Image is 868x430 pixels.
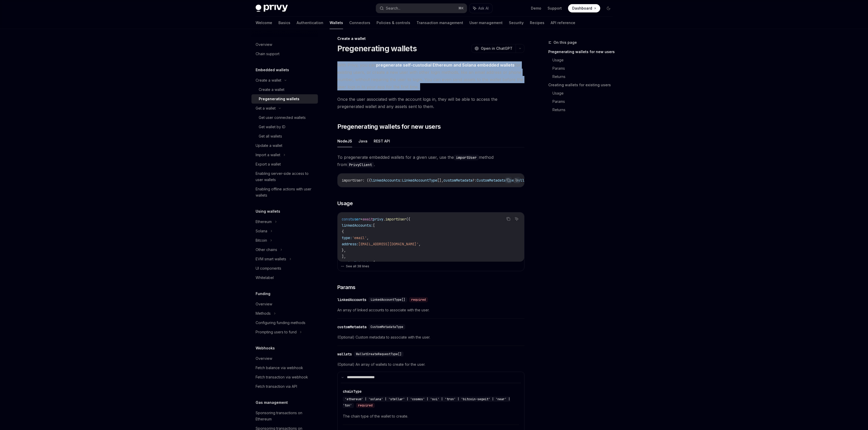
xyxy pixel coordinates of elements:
[251,273,318,282] a: Whitelabel
[458,6,464,10] span: ⌘ K
[256,105,276,111] div: Get a wallet
[385,217,406,221] span: importUser
[256,383,297,390] div: Fetch transaction via API
[383,217,385,221] span: .
[251,160,318,169] a: Export a wallet
[371,325,403,329] span: CustomMetadataType
[337,297,366,302] div: linkedAccounts
[337,200,353,207] span: Usage
[469,17,503,29] a: User management
[256,275,274,281] div: Whitelabel
[371,178,400,183] span: linkedAccounts
[337,36,524,41] div: Create a wallet
[256,301,272,307] div: Overview
[342,229,344,234] span: {
[256,345,275,351] h5: Webhooks
[342,178,363,183] span: importUser
[337,154,524,168] span: To pregenerate embedded wallets for a given user, use the method from .
[552,56,617,64] a: Usage
[530,17,544,29] a: Recipes
[367,235,369,240] span: ,
[505,177,512,183] button: Copy the contents from the code block
[363,178,371,183] span: : ({
[256,365,303,371] div: Fetch balance via webhook
[374,135,390,147] button: REST API
[337,284,356,291] span: Params
[531,6,541,11] a: Demo
[343,413,519,419] span: The chain type of the wallet to create.
[454,155,479,160] code: importUser
[251,264,318,273] a: UI components
[337,61,524,90] span: With Privy, you can for existing users, or create a new user with other login methods, like an em...
[513,177,520,183] button: Ask AI
[342,223,373,228] span: linkedAccounts:
[342,260,373,265] span: customMetadata:
[251,113,318,122] a: Get user connected wallets
[509,17,524,29] a: Security
[342,217,352,221] span: const
[256,208,280,214] h5: Using wallets
[419,242,421,246] span: ,
[256,5,288,12] img: dark logo
[548,81,617,89] a: Creating wallets for existing users
[358,242,419,246] span: [EMAIL_ADDRESS][DOMAIN_NAME]'
[343,389,361,394] div: chainType
[471,44,516,53] button: Open in ChatGPT
[337,307,524,313] span: An array of linked accounts to associate with the user.
[256,41,272,48] div: Overview
[256,247,277,253] div: Other chains
[347,162,374,168] code: PrivyClient
[363,217,373,221] span: await
[552,97,617,106] a: Params
[568,4,600,12] a: Dashboard
[259,124,285,130] div: Get wallet by ID
[256,310,271,317] div: Methods
[402,178,437,183] span: LinkedAccountType
[256,17,272,29] a: Welcome
[376,4,467,13] button: Search...⌘K
[337,352,352,357] div: wallets
[552,89,617,97] a: Usage
[259,114,306,121] div: Get user connected wallets
[352,217,360,221] span: user
[256,374,308,380] div: Fetch transaction via webhook
[251,408,318,424] a: Sponsoring transactions on Ethereum
[251,299,318,309] a: Overview
[342,235,352,240] span: type:
[251,184,318,200] a: Enabling offline actions with user wallets
[256,161,281,167] div: Export a wallet
[337,334,524,340] span: (Optional) Custom metadata to associate with the user.
[256,219,272,225] div: Ethereum
[356,403,375,408] div: required
[552,64,617,73] a: Params
[337,324,366,329] div: customMetadata
[337,44,417,53] h1: Pregenerating wallets
[473,178,477,183] span: ?:
[342,248,346,253] span: },
[604,4,613,12] button: Toggle dark mode
[259,133,282,139] div: Get all wallets
[513,216,520,222] button: Ask AI
[360,217,363,221] span: =
[400,178,402,183] span: :
[256,77,281,83] div: Create a wallet
[251,132,318,141] a: Get all wallets
[297,17,323,29] a: Authentication
[358,135,367,147] button: Java
[256,51,279,57] div: Chain support
[572,6,592,11] span: Dashboard
[251,94,318,104] a: Pregenerating wallets
[342,242,358,246] span: address:
[342,254,346,259] span: ],
[349,17,370,29] a: Connectors
[373,217,383,221] span: privy
[251,169,318,184] a: Enabling server-side access to user wallets
[278,17,290,29] a: Basics
[251,382,318,391] a: Fetch transaction via API
[251,318,318,327] a: Configuring funding methods
[256,291,270,297] h5: Funding
[386,5,400,11] div: Search...
[251,49,318,59] a: Chain support
[406,217,410,221] span: ({
[481,46,512,51] span: Open in ChatGPT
